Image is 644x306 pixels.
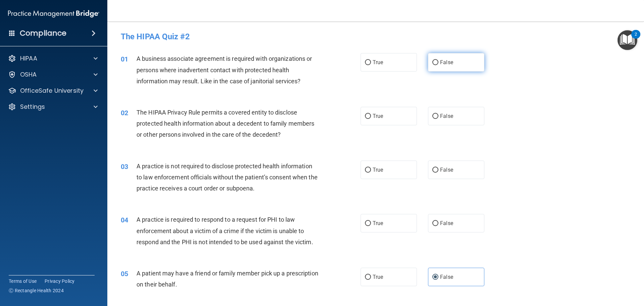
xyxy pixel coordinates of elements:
img: PMB logo [8,7,99,20]
span: True [373,59,383,65]
a: OSHA [8,71,98,79]
input: False [432,60,438,65]
h4: Compliance [20,29,66,38]
p: OfficeSafe University [20,87,84,95]
input: True [365,275,371,280]
p: HIPAA [20,54,37,62]
h4: The HIPAA Quiz #2 [121,32,631,41]
span: 03 [121,163,128,171]
input: False [432,275,438,280]
span: 02 [121,109,128,117]
p: Settings [20,103,45,111]
a: Privacy Policy [45,278,75,285]
span: True [373,220,383,226]
a: Settings [8,103,98,111]
span: False [440,167,453,173]
p: OSHA [20,71,37,79]
span: A patient may have a friend or family member pick up a prescription on their behalf. [137,270,318,288]
iframe: Drift Widget Chat Controller [610,260,636,285]
input: True [365,168,371,173]
span: False [440,220,453,226]
span: False [440,113,453,119]
input: False [432,114,438,119]
input: True [365,114,371,119]
div: 2 [635,34,637,43]
input: False [432,221,438,226]
span: True [373,167,383,173]
input: False [432,168,438,173]
input: True [365,221,371,226]
span: True [373,274,383,280]
span: False [440,274,453,280]
a: HIPAA [8,54,98,62]
a: Terms of Use [9,278,37,285]
span: 05 [121,270,128,278]
span: False [440,59,453,65]
input: True [365,60,371,65]
span: Ⓒ Rectangle Health 2024 [9,287,64,294]
span: The HIPAA Privacy Rule permits a covered entity to disclose protected health information about a ... [137,109,314,138]
span: A practice is not required to disclose protected health information to law enforcement officials ... [137,163,318,192]
span: A business associate agreement is required with organizations or persons where inadvertent contac... [137,55,312,84]
span: 01 [121,55,128,63]
span: True [373,113,383,119]
span: 04 [121,216,128,224]
a: OfficeSafe University [8,87,98,95]
button: Open Resource Center, 2 new notifications [618,30,637,50]
span: A practice is required to respond to a request for PHI to law enforcement about a victim of a cri... [137,216,313,245]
